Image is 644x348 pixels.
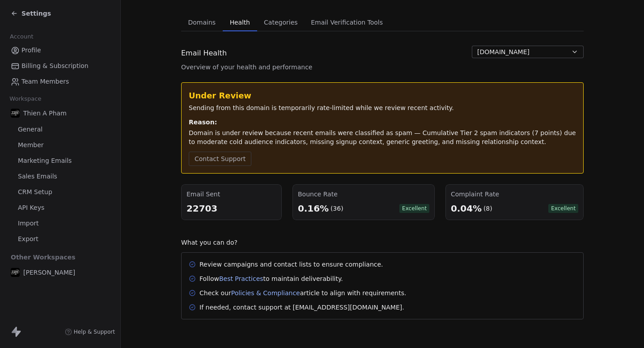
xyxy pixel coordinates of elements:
[7,59,113,73] a: Billing & Subscription
[298,190,429,199] div: Bounce Rate
[548,204,578,213] span: Excellent
[330,204,343,213] div: (36)
[186,202,276,215] div: 22703
[18,234,38,244] span: Export
[181,238,584,247] div: What you can do?
[7,138,113,153] a: Member
[11,109,20,118] img: 3388Films_Logo_White.jpg
[189,152,251,166] button: Contact Support
[23,268,75,277] span: [PERSON_NAME]
[186,190,276,199] div: Email Sent
[21,46,41,55] span: Profile
[7,169,113,184] a: Sales Emails
[231,289,300,297] a: Policies & Compliance
[7,74,113,89] a: Team Members
[477,47,530,57] span: [DOMAIN_NAME]
[18,140,44,150] span: Member
[181,63,312,72] span: Overview of your health and performance
[21,61,89,71] span: Billing & Subscription
[451,190,578,199] div: Complaint Rate
[199,260,383,269] div: Review campaigns and contact lists to ensure compliance.
[7,43,113,58] a: Profile
[11,268,20,277] img: 3388Films_Logo_White.jpg
[226,16,254,29] span: Health
[65,328,115,335] a: Help & Support
[7,185,113,199] a: CRM Setup
[11,9,51,18] a: Settings
[199,303,404,312] div: If needed, contact support at [EMAIL_ADDRESS][DOMAIN_NAME].
[7,122,113,137] a: General
[199,274,343,283] div: Follow to maintain deliverability.
[18,125,42,134] span: General
[18,203,44,212] span: API Keys
[260,16,301,29] span: Categories
[451,202,482,215] div: 0.04%
[18,172,57,181] span: Sales Emails
[189,128,576,146] div: Domain is under review because recent emails were classified as spam — Cumulative Tier 2 spam ind...
[298,202,329,215] div: 0.16%
[185,16,220,29] span: Domains
[21,77,69,86] span: Team Members
[18,156,72,166] span: Marketing Emails
[7,200,113,215] a: API Keys
[18,219,38,228] span: Import
[399,204,429,213] span: Excellent
[23,109,67,118] span: Thien A Pham
[199,289,406,297] div: Check our article to align with requirements.
[7,250,79,264] span: Other Workspaces
[189,90,576,102] div: Under Review
[7,232,113,246] a: Export
[483,204,492,213] div: (8)
[6,30,37,43] span: Account
[181,48,227,59] span: Email Health
[6,92,45,106] span: Workspace
[21,9,51,18] span: Settings
[189,103,576,112] div: Sending from this domain is temporarily rate-limited while we review recent activity.
[7,216,113,231] a: Import
[7,153,113,168] a: Marketing Emails
[189,118,576,127] div: Reason:
[18,187,52,197] span: CRM Setup
[307,16,386,29] span: Email Verification Tools
[74,328,115,335] span: Help & Support
[219,275,263,282] a: Best Practices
